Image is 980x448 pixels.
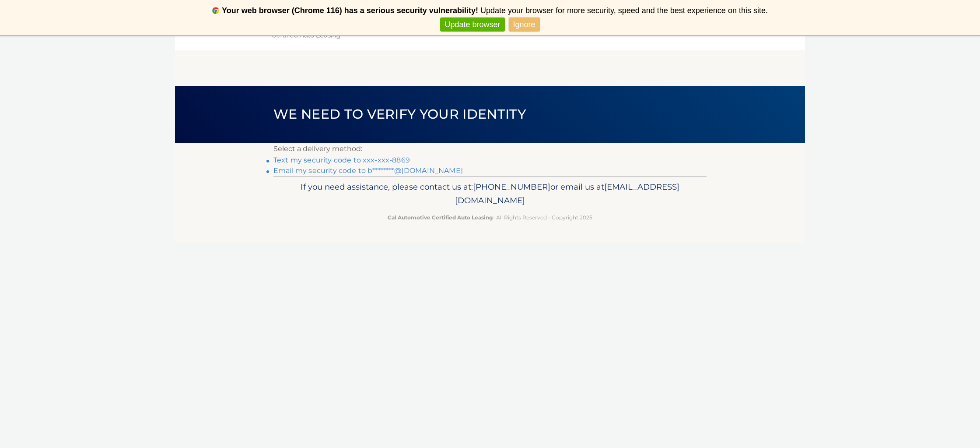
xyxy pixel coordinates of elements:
p: - All Rights Reserved - Copyright 2025 [279,213,701,222]
a: Ignore [509,18,540,32]
span: We need to verify your identity [273,106,526,122]
a: Text my security code to xxx-xxx-8869 [273,156,410,164]
strong: Cal Automotive Certified Auto Leasing [388,214,493,221]
b: Your web browser (Chrome 116) has a serious security vulnerability! [222,6,478,15]
p: If you need assistance, please contact us at: or email us at [279,180,701,208]
p: Select a delivery method: [273,143,707,155]
a: Email my security code to b********@[DOMAIN_NAME] [273,166,463,175]
a: Update browser [440,18,504,32]
span: [PHONE_NUMBER] [473,182,550,192]
span: Update your browser for more security, speed and the best experience on this site. [480,6,768,15]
